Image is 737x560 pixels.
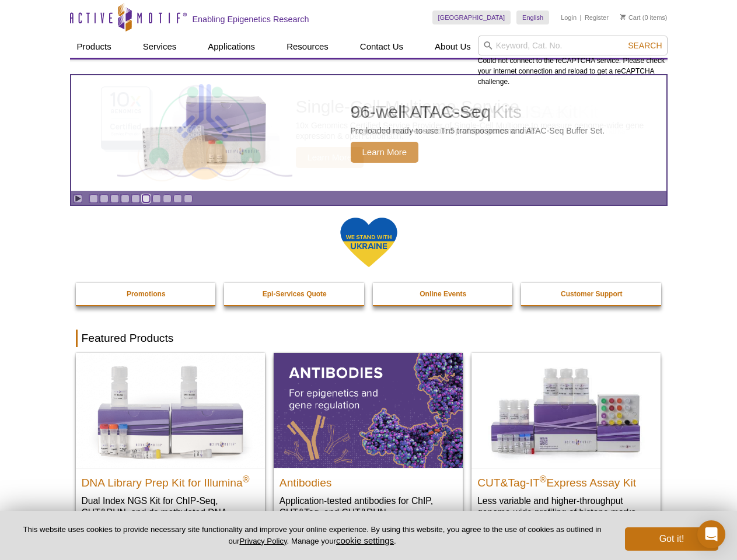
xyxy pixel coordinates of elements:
p: Application-tested antibodies for ChIP, CUT&Tag, and CUT&RUN. [280,495,457,519]
img: DNA Library Prep Kit for Illumina [76,353,265,467]
a: [GEOGRAPHIC_DATA] [432,10,511,24]
a: Go to slide 5 [131,194,140,203]
p: Dual Index NGS Kit for ChIP-Seq, CUT&RUN, and ds methylated DNA assays. [82,495,259,530]
a: Toggle autoplay [74,194,82,203]
a: CUT&Tag-IT® Express Assay Kit CUT&Tag-IT®Express Assay Kit Less variable and higher-throughput ge... [471,353,661,530]
article: 96-well ATAC-Seq [71,75,666,191]
a: Go to slide 4 [121,194,130,203]
span: Search [628,41,662,50]
a: About Us [428,36,478,58]
h2: DNA Library Prep Kit for Illumina [82,471,259,489]
h2: Featured Products [76,330,662,347]
strong: Customer Support [561,290,622,298]
a: Go to slide 3 [110,194,119,203]
img: We Stand With Ukraine [340,216,398,268]
strong: Epi-Services Quote [263,290,327,298]
span: Learn More [351,142,419,163]
li: (0 items) [620,10,668,24]
a: Go to slide 10 [184,194,193,203]
button: Search [624,40,665,51]
strong: Online Events [420,290,466,298]
sup: ® [540,474,547,484]
p: Pre-loaded ready-to-use Tn5 transposomes and ATAC-Seq Buffer Set. [351,125,605,136]
a: Online Events [373,283,514,305]
a: Applications [201,36,262,58]
a: All Antibodies Antibodies Application-tested antibodies for ChIP, CUT&Tag, and CUT&RUN. [274,353,463,530]
a: Privacy Policy [239,537,287,545]
sup: ® [243,474,250,484]
li: | [580,10,582,24]
input: Keyword, Cat. No. [478,36,668,55]
a: Go to slide 7 [152,194,161,203]
strong: Promotions [127,290,166,298]
a: Go to slide 2 [100,194,109,203]
a: Cart [620,13,641,22]
a: Register [585,13,609,22]
a: Customer Support [521,283,662,305]
a: Products [70,36,118,58]
a: DNA Library Prep Kit for Illumina DNA Library Prep Kit for Illumina® Dual Index NGS Kit for ChIP-... [76,353,265,541]
div: Could not connect to the reCAPTCHA service. Please check your internet connection and reload to g... [478,36,668,87]
img: CUT&Tag-IT® Express Assay Kit [471,353,661,467]
h2: Antibodies [280,471,457,489]
a: Contact Us [353,36,410,58]
img: Your Cart [620,14,626,20]
a: Go to slide 8 [163,194,172,203]
a: Go to slide 9 [173,194,182,203]
a: Epi-Services Quote [224,283,365,305]
img: All Antibodies [274,353,463,467]
a: Promotions [76,283,217,305]
h2: CUT&Tag-IT Express Assay Kit [477,471,655,489]
button: cookie settings [336,535,394,545]
p: Less variable and higher-throughput genome-wide profiling of histone marks​. [477,495,655,519]
h2: 96-well ATAC-Seq [351,103,605,121]
a: Go to slide 6 [142,194,151,203]
a: Resources [280,36,336,58]
p: This website uses cookies to provide necessary site functionality and improve your online experie... [19,524,606,547]
h2: Enabling Epigenetics Research [193,14,309,24]
img: Active Motif Kit photo [132,89,278,177]
a: Active Motif Kit photo 96-well ATAC-Seq Pre-loaded ready-to-use Tn5 transposomes and ATAC-Seq Buf... [71,75,666,191]
a: Services [136,36,184,58]
div: Open Intercom Messenger [697,520,725,548]
a: Go to slide 1 [89,194,98,203]
a: English [516,10,549,24]
button: Got it! [625,527,718,551]
a: Login [561,13,577,22]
